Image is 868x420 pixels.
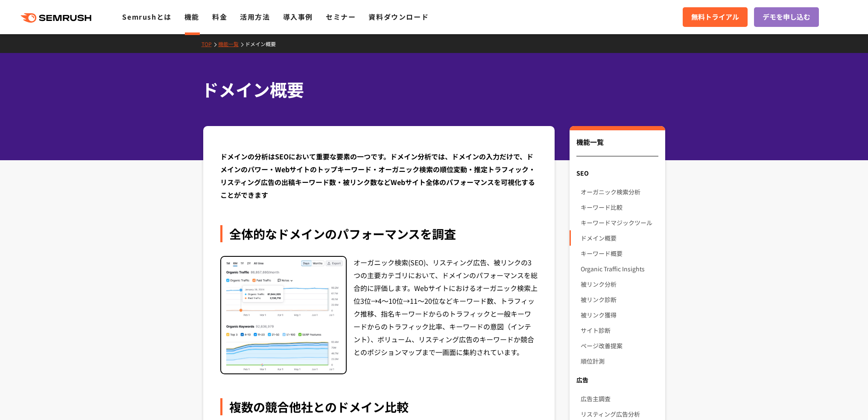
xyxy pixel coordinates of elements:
a: 活用方法 [240,12,270,22]
div: 広告 [570,372,665,388]
a: 料金 [212,12,227,22]
a: ページ改善提案 [581,338,658,353]
a: 無料トライアル [683,7,748,27]
a: キーワード概要 [581,246,658,261]
a: ドメイン概要 [581,230,658,246]
div: 複数の競合他社とのドメイン比較 [220,398,538,415]
a: デモを申し込む [754,7,819,27]
a: 被リンク獲得 [581,307,658,323]
img: 全体的なドメインのパフォーマンスを調査 [221,257,346,374]
a: TOP [202,40,218,47]
a: オーガニック検索分析 [581,184,658,200]
a: 被リンク診断 [581,292,658,307]
a: Organic Traffic Insights [581,261,658,276]
a: 機能一覧 [218,40,245,47]
a: ドメイン概要 [245,40,282,47]
span: デモを申し込む [763,12,810,23]
h1: ドメイン概要 [202,77,658,102]
a: Semrushとは [122,12,171,22]
a: 資料ダウンロード [368,12,429,22]
div: オーガニック検索(SEO)、リスティング広告、被リンクの3つの主要カテゴリにおいて、ドメインのパフォーマンスを総合的に評価します。Webサイトにおけるオーガニック検索上位3位→4～10位→11～... [354,256,538,375]
span: 無料トライアル [691,12,739,23]
div: 機能一覧 [576,137,658,156]
div: 全体的なドメインのパフォーマンスを調査 [220,225,538,242]
a: キーワード比較 [581,200,658,215]
a: 広告主調査 [581,391,658,406]
a: 機能 [184,12,199,22]
div: SEO [570,165,665,181]
a: キーワードマジックツール [581,215,658,230]
a: 順位計測 [581,353,658,369]
div: ドメインの分析はSEOにおいて重要な要素の一つです。ドメイン分析では、ドメインの入力だけで、ドメインのパワー・Webサイトのトップキーワード・オーガニック検索の順位変動・推定トラフィック・リステ... [220,150,538,201]
a: セミナー [326,12,356,22]
a: 被リンク分析 [581,276,658,292]
a: 導入事例 [283,12,313,22]
a: サイト診断 [581,323,658,338]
